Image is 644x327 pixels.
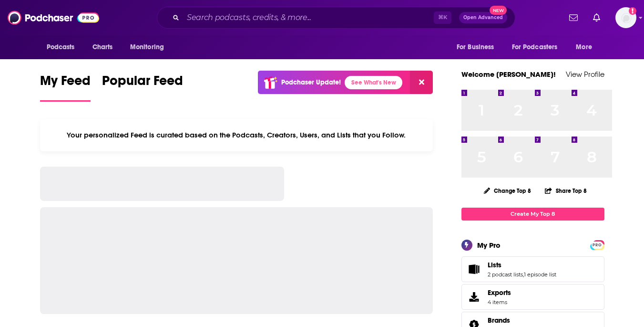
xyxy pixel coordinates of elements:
a: 2 podcast lists [488,271,523,278]
button: Open AdvancedNew [459,12,507,23]
a: My Feed [40,73,91,102]
span: More [576,41,592,54]
button: open menu [123,38,176,56]
button: open menu [40,38,87,56]
div: Search podcasts, credits, & more... [157,7,515,29]
span: Podcasts [47,41,75,54]
button: open menu [569,38,604,56]
div: Your personalized Feed is curated based on the Podcasts, Creators, Users, and Lists that you Follow. [40,119,433,151]
a: Popular Feed [102,73,183,102]
img: Podchaser - Follow, Share and Rate Podcasts [8,9,99,27]
span: PRO [592,242,603,249]
img: User Profile [615,7,636,28]
button: Show profile menu [615,7,636,28]
span: Monitoring [130,41,164,54]
a: PRO [592,241,603,248]
span: For Business [457,41,494,54]
span: My Feed [40,73,91,95]
a: Charts [86,38,119,56]
div: My Pro [477,241,501,250]
span: Exports [465,290,484,304]
a: Lists [488,261,556,269]
input: Search podcasts, credits, & more... [183,10,434,25]
span: Open Advanced [463,15,503,20]
a: 1 episode list [524,271,556,278]
button: open menu [450,38,506,56]
span: Lists [461,256,604,282]
a: See What's New [345,76,402,89]
span: ⌘ K [434,11,451,24]
a: Show notifications dropdown [589,10,604,26]
button: Share Top 8 [544,181,587,200]
span: Popular Feed [102,73,183,95]
a: Exports [461,284,604,310]
span: Logged in as kindrieri [615,7,636,28]
span: For Podcasters [512,41,558,54]
a: Welcome [PERSON_NAME]! [461,70,556,79]
svg: Add a profile image [629,7,636,15]
a: Lists [465,263,484,276]
span: New [490,6,507,15]
span: , [523,271,524,278]
button: open menu [506,38,572,56]
span: Lists [488,261,501,269]
span: Charts [92,41,113,54]
button: Change Top 8 [478,185,537,197]
a: Create My Top 8 [461,208,604,221]
a: View Profile [566,70,604,79]
span: 4 items [488,299,511,306]
span: Exports [488,288,511,297]
a: Brands [488,316,515,325]
a: Show notifications dropdown [565,10,582,26]
span: Brands [488,316,510,325]
p: Podchaser Update! [281,78,341,86]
